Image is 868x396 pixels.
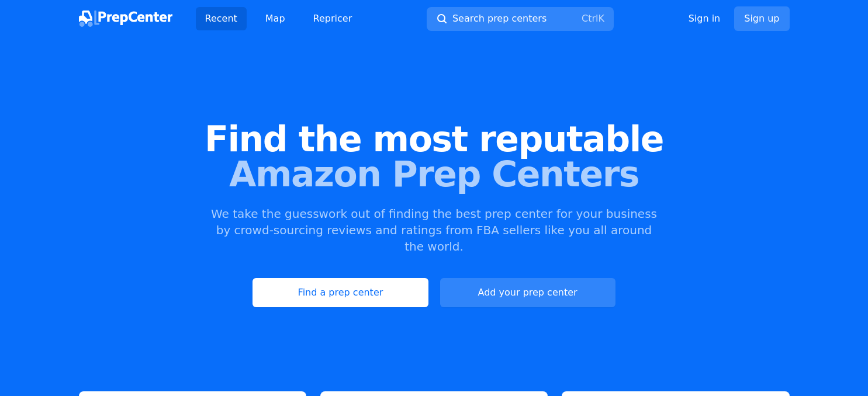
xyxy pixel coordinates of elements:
[79,11,172,27] img: PrepCenter
[582,13,598,24] kbd: Ctrl
[19,121,849,157] span: Find the most reputable
[427,7,614,31] button: Search prep centersCtrlK
[256,7,295,30] a: Map
[210,206,659,255] p: We take the guesswork out of finding the best prep center for your business by crowd-sourcing rev...
[253,278,428,307] a: Find a prep center
[196,7,247,30] a: Recent
[452,12,547,26] span: Search prep centers
[734,6,789,31] a: Sign up
[689,12,721,26] a: Sign in
[19,157,849,192] span: Amazon Prep Centers
[598,13,604,24] kbd: K
[304,7,362,30] a: Repricer
[440,278,615,307] a: Add your prep center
